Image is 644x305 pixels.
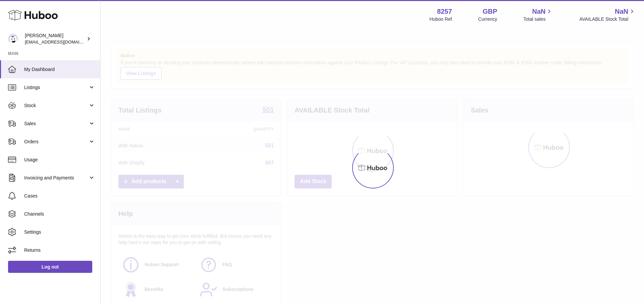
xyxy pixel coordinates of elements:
[24,247,95,253] span: Returns
[483,7,497,16] strong: GBP
[8,34,18,44] img: internalAdmin-8257@internal.huboo.com
[8,261,92,273] a: Log out
[615,7,628,16] span: NaN
[523,7,553,22] a: NaN Total sales
[24,157,95,163] span: Usage
[24,175,88,181] span: Invoicing and Payments
[430,16,452,22] div: Huboo Ref
[24,66,95,73] span: My Dashboard
[24,84,88,91] span: Listings
[478,16,497,22] div: Currency
[24,139,88,145] span: Orders
[24,229,95,235] span: Settings
[25,32,85,45] div: [PERSON_NAME]
[24,211,95,217] span: Channels
[523,16,553,22] span: Total sales
[24,121,88,127] span: Sales
[25,39,99,45] span: [EMAIL_ADDRESS][DOMAIN_NAME]
[24,193,95,199] span: Cases
[579,16,636,22] span: AVAILABLE Stock Total
[437,7,452,16] strong: 8257
[579,7,636,22] a: NaN AVAILABLE Stock Total
[24,102,88,109] span: Stock
[532,7,545,16] span: NaN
